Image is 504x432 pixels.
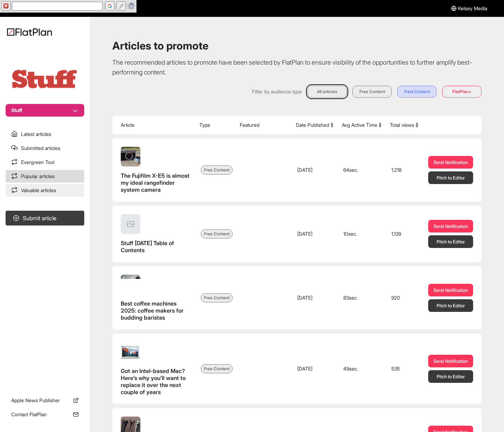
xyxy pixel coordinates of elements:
[117,1,126,11] button: highlight search terms (Alt+Ctrl+H)
[428,235,473,248] button: Pitch to Editor
[121,172,190,193] span: The Fujifilm X-E5 is almost my ideal rangefinder system camera
[296,122,333,129] button: Date Published
[6,142,84,155] a: Submitted articles
[201,165,233,175] span: Free Content
[6,211,84,225] button: Submit article
[386,334,423,404] td: 535
[428,284,473,296] a: Send Notification
[338,206,386,262] td: 10 sec.
[428,171,473,184] button: Pitch to Editor
[428,355,473,367] a: Send Notification
[6,156,84,169] a: Evergreen Tool
[6,394,84,407] a: Apple News Publisher
[338,138,386,202] td: 64 sec.
[121,342,140,362] img: Got an Intel-based Mac? Here’s why you’ll want to replace it over the next couple of years
[128,2,135,9] img: Options
[121,275,190,321] a: Best coffee machines 2025: coffee makers for budding baristas
[121,147,190,193] a: The Fujifilm X-E5 is almost my ideal rangefinder system camera
[10,68,80,90] img: Publication Logo
[390,122,418,129] button: Total views
[112,39,482,52] h1: Articles to promote
[338,334,386,404] td: 49 sec.
[121,240,190,254] span: Stuff October 2025 Table of Contents
[292,206,338,262] td: [DATE]
[428,299,473,312] button: Pitch to Editor
[307,86,347,98] button: All articles
[112,116,195,134] th: Article
[386,206,423,262] td: 1,139
[352,86,392,98] button: Free Content
[201,293,233,302] span: Free Content
[458,5,487,12] span: Kelsey Media
[127,3,135,9] a: Options/Help
[292,266,338,329] td: [DATE]
[292,334,338,404] td: [DATE]
[236,116,292,134] th: Featured
[121,300,190,321] span: Best coffee machines 2025: coffee makers for budding baristas
[7,28,52,36] img: Logo
[6,408,84,421] a: Contact FlatPlan
[121,342,190,395] a: Got an Intel-based Mac? Here’s why you’ll want to replace it over the next couple of years
[118,3,124,9] img: highlight
[6,104,84,117] button: Stuff
[397,86,437,98] button: Paid Content
[338,266,386,329] td: 83 sec.
[1,1,11,11] button: hide SearchBar (Esc)
[3,3,9,9] img: x
[342,122,382,129] button: Avg Active Time
[442,86,482,98] button: FlatPlan+
[201,229,233,238] span: Free Content
[121,147,140,166] img: The Fujifilm X-E5 is almost my ideal rangefinder system camera
[201,364,233,373] span: Free Content
[428,220,473,233] a: Send Notification
[115,3,116,9] span: |
[292,138,338,202] td: [DATE]
[428,156,473,169] a: Send Notification
[6,170,84,183] a: Popular articles
[121,275,140,294] img: Best coffee machines 2025: coffee makers for budding baristas
[105,1,114,11] button: Google (Alt+G)
[126,3,127,9] span: |
[107,3,113,9] img: G
[386,266,423,329] td: 920
[121,367,186,395] span: Got an Intel-based Mac? Here’s why you’ll want to replace it over the next couple of years
[6,184,84,197] a: Valuable articles
[428,370,473,383] button: Pitch to Editor
[386,138,423,202] td: 1,218
[195,116,236,134] th: Type
[112,58,482,77] p: The recommended articles to promote have been selected by FlatPlan to ensure visibility of the op...
[121,240,174,254] span: Stuff [DATE] Table of Contents
[252,88,302,95] span: Filter by audience type
[121,367,190,395] span: Got an Intel-based Mac? Here’s why you’ll want to replace it over the next couple of years
[121,300,184,321] span: Best coffee machines 2025: coffee makers for budding baristas
[6,128,84,140] a: Latest articles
